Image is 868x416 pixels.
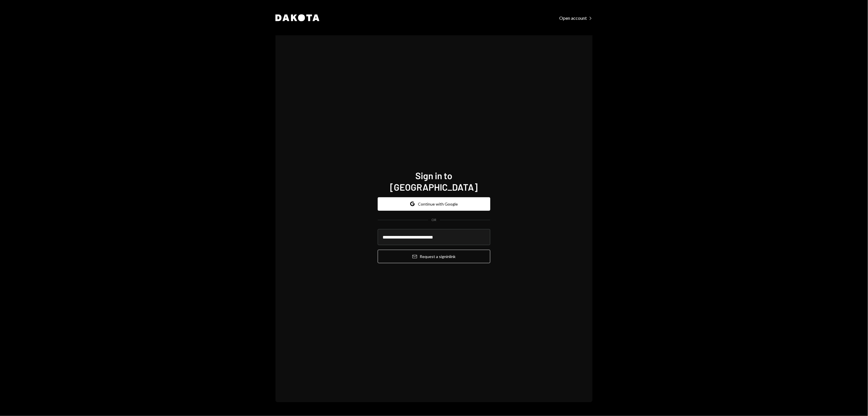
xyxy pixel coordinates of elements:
h1: Sign in to [GEOGRAPHIC_DATA] [378,170,490,193]
div: Open account [559,15,593,21]
button: Request a signinlink [378,250,490,263]
button: Continue with Google [378,197,490,211]
div: OR [432,218,437,222]
a: Open account [559,15,593,21]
